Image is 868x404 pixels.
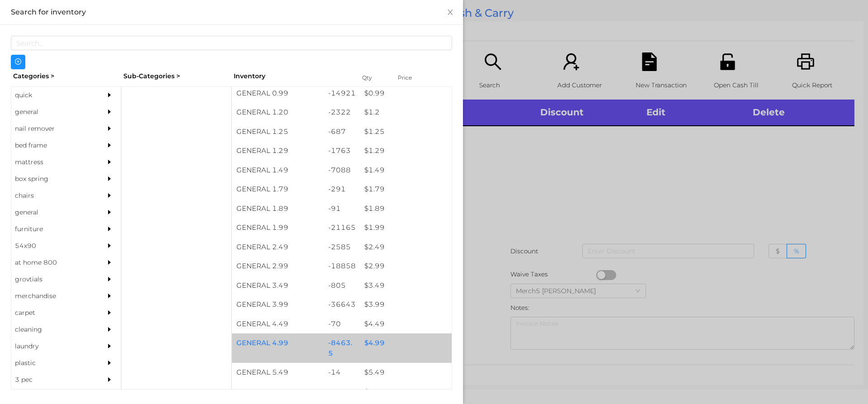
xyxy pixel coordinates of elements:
div: box spring [11,171,94,187]
i: icon: caret-right [106,109,113,115]
i: icon: caret-right [106,192,113,199]
div: -805 [324,276,360,295]
i: icon: caret-right [106,242,113,249]
div: -2322 [324,103,360,122]
div: grovtials [11,271,94,288]
div: -8463.5 [324,333,360,363]
i: icon: caret-right [106,376,113,383]
div: $ 1.79 [360,180,452,199]
div: $ 1.25 [360,122,452,142]
div: GENERAL 1.25 [232,122,324,142]
div: -14921 [324,84,360,103]
i: icon: caret-right [106,276,113,282]
div: GENERAL 5.49 [232,363,324,382]
i: icon: caret-right [106,92,113,98]
div: carpet [11,304,94,321]
div: furniture [11,221,94,238]
div: $ 2.99 [360,257,452,276]
i: icon: caret-right [106,125,113,132]
div: $ 4.49 [360,314,452,334]
div: bed frame [11,137,94,154]
div: general [11,104,94,120]
i: icon: caret-right [106,142,113,148]
div: GENERAL 1.49 [232,161,324,180]
i: icon: caret-right [106,159,113,165]
div: -291 [324,180,360,199]
i: icon: caret-right [106,326,113,333]
div: Price [396,71,432,84]
div: quick [11,87,94,104]
div: GENERAL 1.79 [232,180,324,199]
div: -91 [324,199,360,219]
div: GENERAL 3.99 [232,295,324,314]
i: icon: caret-right [106,226,113,232]
div: GENERAL 2.49 [232,238,324,257]
div: $ 3.49 [360,276,452,295]
div: -21165 [324,218,360,238]
input: Search... [11,36,452,50]
div: -70 [324,314,360,334]
div: merchandise [11,288,94,304]
div: GENERAL 4.49 [232,314,324,334]
i: icon: caret-right [106,259,113,266]
div: Sub-Categories > [121,69,231,83]
div: $ 0.99 [360,84,452,103]
div: GENERAL 1.20 [232,103,324,122]
div: $ 1.99 [360,218,452,238]
div: $ 1.49 [360,161,452,180]
div: $ 2.49 [360,238,452,257]
div: at home 800 [11,254,94,271]
div: $ 5.99 [360,382,452,402]
div: nail remover [11,120,94,137]
div: Inventory [234,71,351,81]
i: icon: caret-right [106,343,113,349]
div: $ 1.89 [360,199,452,219]
div: -1763 [324,141,360,161]
div: plastic [11,355,94,371]
i: icon: caret-right [106,309,113,316]
div: cleaning [11,321,94,338]
div: laundry [11,338,94,355]
div: 3 pec [11,371,94,388]
div: -2585 [324,238,360,257]
div: $ 1.29 [360,141,452,161]
div: -36643 [324,295,360,314]
div: -7088 [324,161,360,180]
div: Search for inventory [11,7,452,17]
div: $ 5.49 [360,363,452,382]
div: GENERAL 2.99 [232,257,324,276]
div: GENERAL 1.29 [232,141,324,161]
div: Categories > [11,69,121,83]
div: $ 3.99 [360,295,452,314]
i: icon: caret-right [106,293,113,299]
div: -18858 [324,257,360,276]
i: icon: caret-right [106,176,113,182]
div: chairs [11,187,94,204]
i: icon: caret-right [106,360,113,366]
div: GENERAL 1.99 [232,218,324,238]
div: -14 [324,363,360,382]
div: GENERAL 1.89 [232,199,324,219]
div: Qty [360,71,387,84]
div: $ 1.2 [360,103,452,122]
div: general [11,204,94,221]
i: icon: caret-right [106,209,113,215]
div: -687 [324,122,360,142]
div: GENERAL 3.49 [232,276,324,295]
div: $ 4.99 [360,333,452,353]
div: GENERAL 4.99 [232,333,324,353]
button: icon: plus-circle [11,55,25,69]
div: 54x90 [11,238,94,254]
div: mattress [11,154,94,171]
div: GENERAL 0.99 [232,84,324,103]
i: icon: close [447,9,454,16]
div: GENERAL 5.99 [232,382,324,402]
